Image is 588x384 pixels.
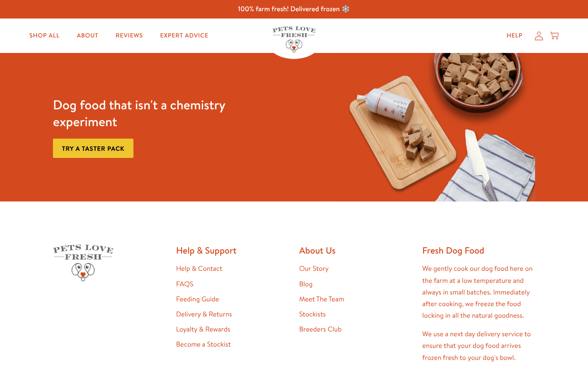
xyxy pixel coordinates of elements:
p: We use a next day delivery service to ensure that your dog food arrives frozen fresh to your dog'... [422,328,535,364]
a: Try a taster pack [53,139,133,158]
img: Fussy [338,53,535,201]
a: Reviews [109,27,150,44]
h2: Help & Support [176,245,289,256]
a: FAQS [176,279,193,289]
img: Pets Love Fresh [272,26,316,53]
a: Feeding Guide [176,294,219,304]
a: Help [500,27,529,44]
a: Meet The Team [299,294,344,304]
a: Become a Stockist [176,340,231,349]
a: Expert Advice [153,27,215,44]
h2: About Us [299,245,412,256]
a: About [70,27,105,44]
img: Pets Love Fresh [53,245,113,281]
a: Help & Contact [176,264,222,273]
a: Stockists [299,310,326,319]
a: Blog [299,279,313,289]
a: Loyalty & Rewards [176,325,230,334]
a: Delivery & Returns [176,310,232,319]
a: Shop All [22,27,66,44]
a: Our Story [299,264,329,273]
h3: Dog food that isn't a chemistry experiment [53,96,250,130]
a: Breeders Club [299,325,341,334]
p: We gently cook our dog food here on the farm at a low temperature and always in small batches. Im... [422,263,535,322]
h2: Fresh Dog Food [422,245,535,256]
